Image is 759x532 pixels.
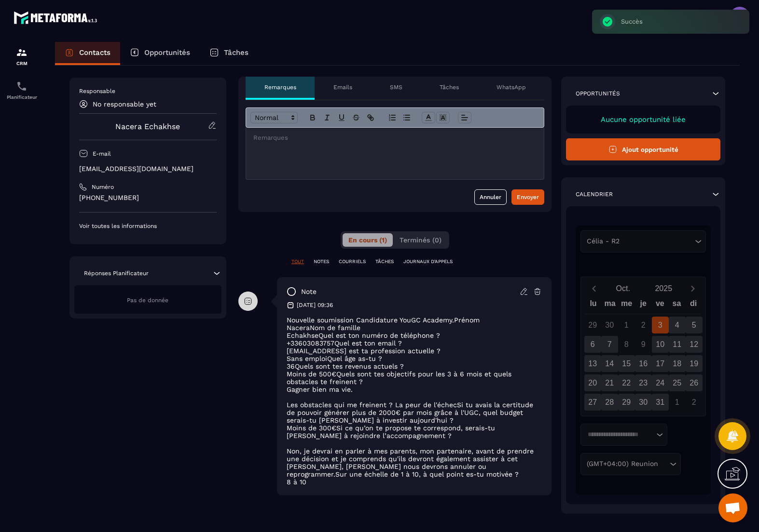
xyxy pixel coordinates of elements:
[497,83,526,91] p: WhatsApp
[394,233,447,247] button: Terminés (0)
[287,355,542,362] p: Sans emploiQuel âge as-tu ?
[718,493,747,522] div: Ouvrir le chat
[144,48,190,57] p: Opportunités
[576,90,620,97] p: Opportunités
[287,424,542,439] p: Moins de 300€Si ce qu’on te propose te correspond, serais-tu [PERSON_NAME] à rejoindre l’accompag...
[120,42,200,65] a: Opportunités
[287,401,542,424] p: Les obstacles qui me freinent ? La peur de l'échecSi tu avais la certitude de pouvoir générer plu...
[2,40,41,73] a: formationformationCRM
[511,189,544,205] button: Envoyer
[127,297,168,304] span: Pas de donnée
[264,83,296,91] p: Remarques
[287,339,542,347] p: +33603083757Quel est ton email ?
[16,47,28,58] img: formation
[115,122,180,131] a: Nacera Echakhse
[79,87,217,95] p: Responsable
[84,269,149,277] p: Réponses Planificateur
[93,100,156,108] p: No responsable yet
[440,83,459,91] p: Tâches
[224,48,248,57] p: Tâches
[297,301,333,309] p: [DATE] 09:36
[339,258,366,265] p: COURRIELS
[566,138,720,160] button: Ajout opportunité
[348,236,387,244] span: En cours (1)
[287,316,542,324] p: Nouvelle soumission Candidature YouGC Academy.Prénom
[390,83,402,91] p: SMS
[576,115,711,124] p: Aucune opportunité liée
[79,48,110,57] p: Contacts
[2,61,41,66] p: CRM
[291,258,304,265] p: TOUT
[314,258,329,265] p: NOTES
[92,183,114,191] p: Numéro
[79,193,217,202] p: [PHONE_NUMBER]
[55,42,120,65] a: Contacts
[287,447,542,478] p: Non, je devrai en parler à mes parents, mon partenaire, avant de prendre une décision et je compr...
[16,80,28,92] img: scheduler
[343,233,393,247] button: En cours (1)
[287,347,542,355] p: [EMAIL_ADDRESS] est ta profession actuelle ?
[333,83,352,91] p: Emails
[287,324,542,332] p: NaceraNom de famille
[93,150,111,158] p: E-mail
[287,386,542,393] p: Gagner bien ma vie.
[287,332,542,339] p: EchakhseQuel est ton numéro de téléphone ?
[517,192,539,202] div: Envoyer
[400,236,442,244] span: Terminés (0)
[79,222,217,230] p: Voir toutes les informations
[79,164,217,173] p: [EMAIL_ADDRESS][DOMAIN_NAME]
[403,258,453,265] p: JOURNAUX D'APPELS
[200,42,258,65] a: Tâches
[474,189,507,205] button: Annuler
[576,190,613,198] p: Calendrier
[287,370,542,386] p: Moins de 500€Quels sont tes objectifs pour les 3 à 6 mois et quels obstacles te freinent ?
[2,73,41,107] a: schedulerschedulerPlanificateur
[375,258,394,265] p: TÂCHES
[287,362,542,370] p: 36Quels sont tes revenus actuels ?
[301,287,317,296] p: note
[2,94,41,100] p: Planificateur
[287,478,542,486] p: 8 à 10
[14,9,100,27] img: logo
